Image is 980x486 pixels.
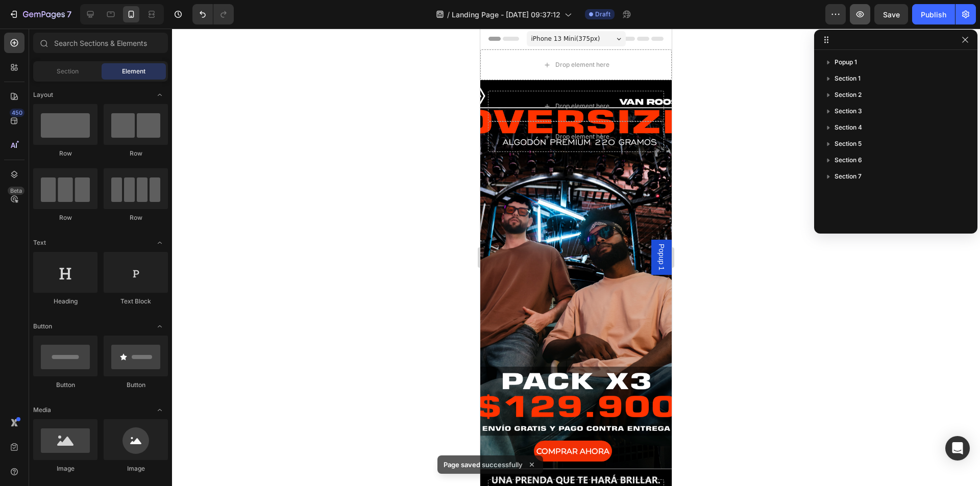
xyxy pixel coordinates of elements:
[444,459,523,470] p: Page saved successfully
[835,155,862,165] span: Section 6
[152,318,168,335] span: Toggle open
[152,87,168,103] span: Toggle open
[104,380,168,390] div: Button
[835,106,862,116] span: Section 3
[945,436,970,461] div: Open Intercom Messenger
[152,402,168,418] span: Toggle open
[33,149,97,158] div: Row
[104,149,168,158] div: Row
[33,33,168,53] input: Search Sections & Elements
[835,171,862,182] span: Section 7
[33,297,97,306] div: Heading
[33,238,46,247] span: Text
[447,9,450,20] span: /
[4,4,76,24] button: 7
[33,405,51,415] span: Media
[10,109,24,117] div: 450
[67,8,71,20] p: 7
[874,4,908,24] button: Save
[122,67,145,76] span: Element
[152,235,168,251] span: Toggle open
[883,10,900,19] span: Save
[8,187,24,195] div: Beta
[104,213,168,222] div: Row
[480,29,672,486] iframe: Design area
[835,122,862,133] span: Section 4
[33,213,97,222] div: Row
[595,10,610,19] span: Draft
[33,464,97,473] div: Image
[835,73,861,84] span: Section 1
[57,67,79,76] span: Section
[835,139,862,149] span: Section 5
[835,90,862,100] span: Section 2
[835,57,857,67] span: Popup 1
[104,464,168,473] div: Image
[452,9,560,20] span: Landing Page - [DATE] 09:37:12
[912,4,955,24] button: Publish
[104,297,168,306] div: Text Block
[33,380,97,390] div: Button
[33,90,53,99] span: Layout
[921,9,946,20] div: Publish
[33,322,52,331] span: Button
[192,4,234,24] div: Undo/Redo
